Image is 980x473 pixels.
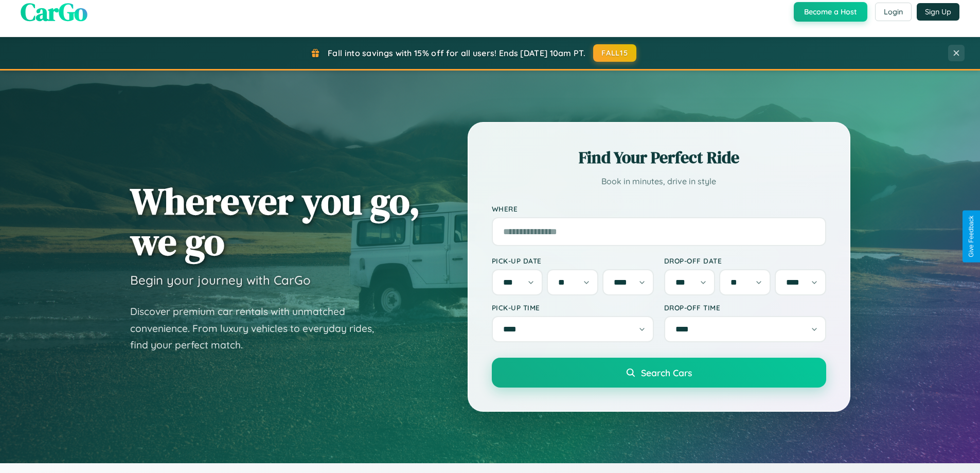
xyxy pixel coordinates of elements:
[641,367,692,378] span: Search Cars
[492,174,826,189] p: Book in minutes, drive in style
[917,3,959,21] button: Sign Up
[492,358,826,388] button: Search Cars
[130,181,420,262] h1: Wherever you go, we go
[664,256,826,265] label: Drop-off Date
[130,303,387,354] p: Discover premium car rentals with unmatched convenience. From luxury vehicles to everyday rides, ...
[492,303,654,312] label: Pick-up Time
[492,146,826,169] h2: Find Your Perfect Ride
[593,44,636,62] button: FALL15
[794,2,867,22] button: Become a Host
[492,204,826,213] label: Where
[664,303,826,312] label: Drop-off Time
[130,272,311,288] h3: Begin your journey with CarGo
[328,48,585,58] span: Fall into savings with 15% off for all users! Ends [DATE] 10am PT.
[875,3,912,21] button: Login
[968,216,975,257] div: Give Feedback
[492,256,654,265] label: Pick-up Date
